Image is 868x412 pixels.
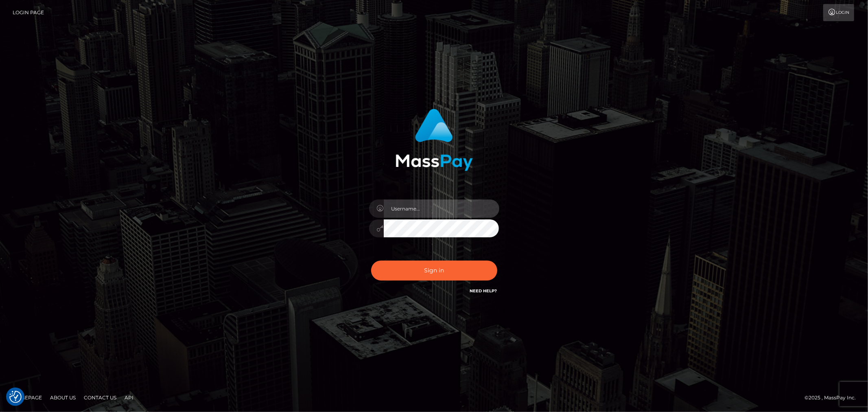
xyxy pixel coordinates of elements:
a: About Us [47,391,79,404]
button: Consent Preferences [9,391,22,403]
a: Contact Us [81,391,120,404]
a: Login [823,4,854,21]
input: Username... [384,199,499,218]
a: API [121,391,137,404]
img: MassPay Login [396,109,473,171]
img: Revisit consent button [9,391,22,403]
a: Need Help? [470,288,497,294]
button: Sign in [371,261,497,281]
a: Homepage [9,391,45,404]
a: Login Page [13,4,44,21]
div: © 2025 , MassPay Inc. [805,393,862,402]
